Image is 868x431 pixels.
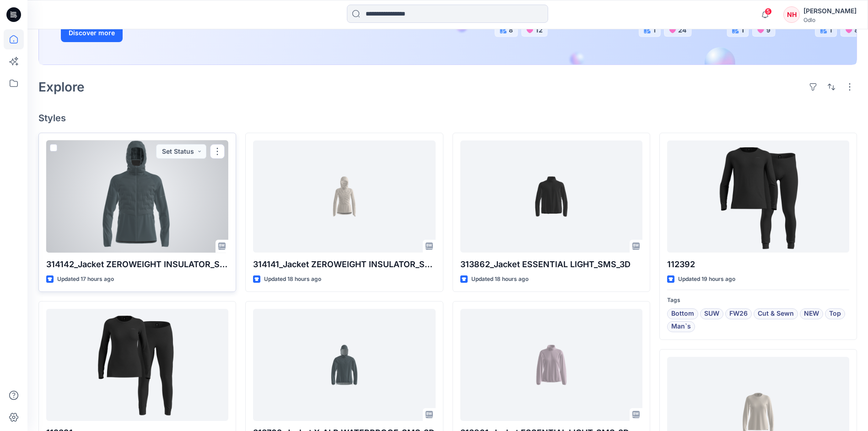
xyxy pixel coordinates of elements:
[46,309,228,421] a: 112391
[38,113,857,124] h4: Styles
[671,321,691,332] span: Man`s
[667,296,849,305] p: Tags
[678,275,735,284] p: Updated 19 hours ago
[253,309,435,421] a: 313702_Jacket X-ALP WATERPROOF_SMS_3D
[38,80,85,94] h2: Explore
[253,140,435,253] a: 314141_Jacket ZEROWEIGHT INSULATOR_SMS_3D
[829,308,841,319] span: Top
[667,258,849,271] p: 112392
[729,308,748,319] span: FW26
[803,16,857,23] div: Odlo
[253,258,435,271] p: 314141_Jacket ZEROWEIGHT INSULATOR_SMS_3D
[667,140,849,253] a: 112392
[61,24,267,42] a: Discover more
[46,258,228,271] p: 314142_Jacket ZEROWEIGHT INSULATOR_SMS_3D
[758,308,794,319] span: Cut & Sewn
[471,275,528,284] p: Updated 18 hours ago
[803,5,857,16] div: [PERSON_NAME]
[704,308,719,319] span: SUW
[765,8,772,15] span: 5
[671,308,694,319] span: Bottom
[57,275,114,284] p: Updated 17 hours ago
[460,309,642,421] a: 313861_Jacket ESSENTIAL LIGHT_SMS_3D
[61,24,123,42] button: Discover more
[264,275,321,284] p: Updated 18 hours ago
[460,140,642,253] a: 313862_Jacket ESSENTIAL LIGHT_SMS_3D
[783,6,800,23] div: NH
[804,308,819,319] span: NEW
[460,258,642,271] p: 313862_Jacket ESSENTIAL LIGHT_SMS_3D
[46,140,228,253] a: 314142_Jacket ZEROWEIGHT INSULATOR_SMS_3D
